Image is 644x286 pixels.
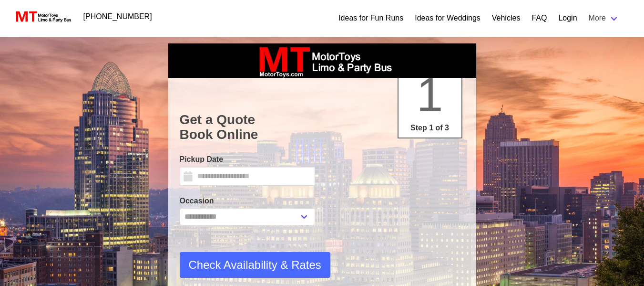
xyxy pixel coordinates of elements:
label: Occasion [180,195,315,207]
a: Ideas for Weddings [415,12,480,24]
label: Pickup Date [180,154,315,165]
a: Vehicles [492,12,521,24]
h1: Get a Quote Book Online [180,112,465,142]
a: Ideas for Fun Runs [338,12,403,24]
p: Step 1 of 3 [402,122,458,134]
img: MotorToys Logo [13,10,72,23]
span: Check Availability & Rates [189,256,321,274]
a: Login [558,12,577,24]
button: Check Availability & Rates [180,252,330,278]
img: box_logo_brand.jpeg [251,43,394,78]
a: More [583,9,625,28]
a: FAQ [532,12,547,24]
span: 1 [417,68,443,121]
a: [PHONE_NUMBER] [78,7,158,26]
